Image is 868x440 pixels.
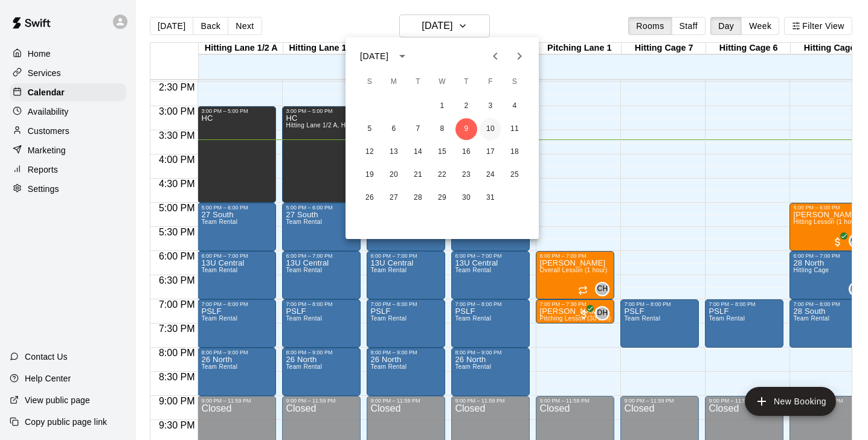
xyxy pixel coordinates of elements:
[431,70,453,94] span: Wednesday
[431,164,453,186] button: 22
[480,95,501,117] button: 3
[360,50,388,63] div: [DATE]
[431,141,453,163] button: 15
[407,70,429,94] span: Tuesday
[480,164,501,186] button: 24
[455,164,477,186] button: 23
[455,187,477,209] button: 30
[431,187,453,209] button: 29
[359,118,381,140] button: 5
[504,118,526,140] button: 11
[407,187,429,209] button: 28
[504,70,526,94] span: Saturday
[359,141,381,163] button: 12
[383,141,405,163] button: 13
[455,70,477,94] span: Thursday
[480,141,501,163] button: 17
[392,46,413,66] button: calendar view is open, switch to year view
[455,95,477,117] button: 2
[383,70,405,94] span: Monday
[480,187,501,209] button: 31
[504,164,526,186] button: 25
[359,187,381,209] button: 26
[407,118,429,140] button: 7
[455,118,477,140] button: 9
[359,164,381,186] button: 19
[359,70,381,94] span: Sunday
[507,44,532,68] button: Next month
[383,118,405,140] button: 6
[383,164,405,186] button: 20
[407,141,429,163] button: 14
[504,141,526,163] button: 18
[504,95,526,117] button: 4
[383,187,405,209] button: 27
[480,70,501,94] span: Friday
[455,141,477,163] button: 16
[480,118,501,140] button: 10
[483,44,507,68] button: Previous month
[407,164,429,186] button: 21
[431,95,453,117] button: 1
[431,118,453,140] button: 8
